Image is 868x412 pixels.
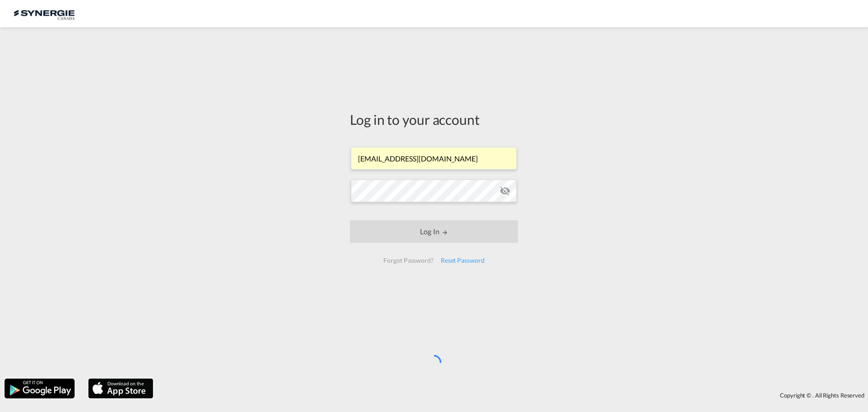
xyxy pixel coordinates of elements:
[14,4,75,24] img: 1f56c880d42311ef80fc7dca854c8e59.png
[350,220,518,243] button: LOGIN
[158,388,868,403] div: Copyright © . All Rights Reserved
[87,378,154,399] img: apple.png
[380,252,437,269] div: Forgot Password?
[500,185,510,196] md-icon: icon-eye-off
[437,252,488,269] div: Reset Password
[4,378,75,399] img: google.png
[350,110,518,129] div: Log in to your account
[351,147,517,170] input: Enter email/phone number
